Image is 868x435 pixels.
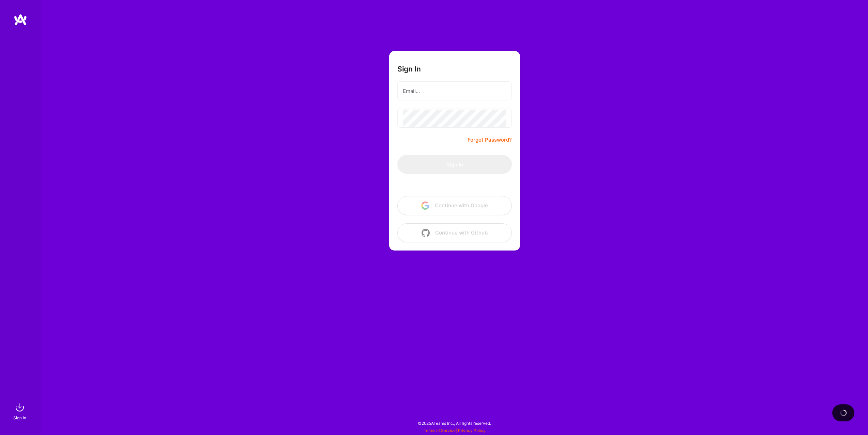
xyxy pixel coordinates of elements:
[13,414,26,421] div: Sign In
[468,136,512,144] a: Forgot Password?
[397,155,512,174] button: Sign In
[424,428,456,433] a: Terms of Service
[397,223,512,242] button: Continue with Github
[840,409,847,416] img: loading
[397,65,421,73] h3: Sign In
[424,428,486,433] span: |
[14,401,27,421] a: sign inSign In
[41,415,868,432] div: © 2025 ATeams Inc., All rights reserved.
[421,202,429,210] img: icon
[13,401,27,414] img: sign in
[458,428,486,433] a: Privacy Policy
[422,229,430,237] img: icon
[403,82,506,100] input: Email...
[397,196,512,215] button: Continue with Google
[14,14,27,26] img: logo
